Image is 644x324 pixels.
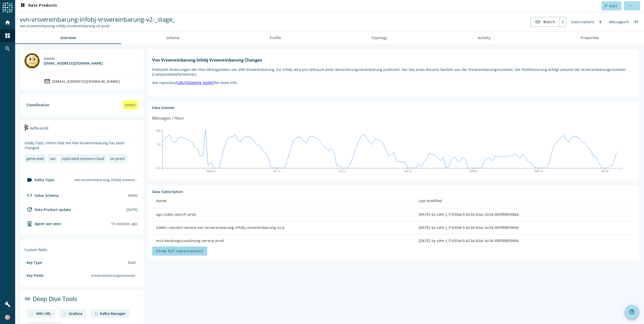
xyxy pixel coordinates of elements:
mat-icon: search [5,46,11,52]
div: Custom fields [24,247,140,252]
text: 0.0 [156,167,160,169]
div: ags-index-search-prod [156,212,411,217]
div: [EMAIL_ADDRESS][DOMAIN_NAME] [52,79,120,84]
mat-icon: link [24,296,31,302]
mat-icon: dashboard [5,33,11,39]
div: 9 [597,17,604,27]
div: 2 [559,17,566,26]
td: [DATE] by sdm_t_f1d554c9-d234-45ac-bc34-6fdf8989384b [415,208,635,221]
div: AVRO [128,193,138,198]
div: field [126,258,138,267]
div: Deep Dive Tools [24,294,140,307]
text: Thu 11 [273,170,281,173]
p: Publiziert Änderungen der Flex-Vertragsdaten von VVN Vrsvereinbarung. Ein Infobj wird pro Zeitrau... [152,67,635,77]
div: [EMAIL_ADDRESS][DOMAIN_NAME] [44,61,103,66]
div: Wiki URL [36,311,51,316]
span: Watch [543,17,555,26]
div: Data Product update [24,206,71,212]
mat-icon: dashboard [20,3,26,9]
div: Messages / Hour [152,115,184,121]
div: Kafka Topic [24,177,55,183]
div: Classification [26,102,49,107]
div: Data Subscription [152,189,635,194]
div: Infobj Topic inform that the Flex Vrsvereinbarung has been changed [24,141,140,150]
img: deep dive image [63,312,67,316]
span: Profile [270,36,281,40]
div: generated [26,156,44,161]
span: Topology [371,36,387,40]
td: [DATE] by sdm_t_f1d554c9-d234-45ac-bc34-6fdf8989384b [415,234,635,248]
text: Fri 12 [339,170,346,173]
text: 330 [156,129,160,132]
th: Last modified [415,194,635,208]
mat-icon: mail_outline [44,78,50,84]
span: vvn-vrsvereinbarung-infobj-vrsvereinbarung-v2-_stage_ [20,15,175,23]
div: Subscriptions [569,17,597,27]
span: Activity [478,36,491,40]
img: deep dive image [94,312,98,316]
div: 37 [632,17,641,27]
div: on-prem [110,156,125,161]
p: See repository for more info. [152,80,635,85]
a: deep dive imageGrafana [59,309,86,318]
mat-icon: more_horiz [629,4,632,7]
img: deep dive image [31,312,34,316]
mat-icon: code [26,192,33,198]
div: agent-env-prod [24,221,61,227]
span: Show full subscriptions [156,249,203,253]
a: [EMAIL_ADDRESS][DOMAIN_NAME] [24,77,140,86]
div: Grafana [69,311,82,316]
span: Data Products [20,3,57,9]
button: Watch [531,17,559,26]
mat-icon: label [26,177,33,183]
div: Key Fields [26,273,44,278]
div: Value Schema [24,192,59,198]
div: Messages/h [606,17,632,27]
div: kafka-prod [24,124,140,137]
img: kafka-prod [24,124,28,130]
text: Sat 13 [404,170,412,173]
div: Data Volume [152,105,635,110]
text: [DATE] [470,170,478,173]
img: spoud-logo.svg [3,3,13,13]
a: deep dive imageKafka Manager [90,309,130,318]
div: mcs-deckungszuordnung-service-prod [156,238,411,243]
button: Data Products [18,1,59,10]
div: replicated-onprem-cloud [62,156,104,161]
mat-icon: visibility [535,19,541,25]
h1: Vvn Vrsvereinbarung Infobj Vrsvereinbarung Changes [152,57,635,63]
button: Edit [602,1,621,10]
a: deep dive imageWiki URL [26,309,55,318]
button: Show full subscriptions [152,247,207,256]
div: [DATE] [126,207,138,212]
mat-icon: edit [605,4,607,7]
text: Wed 10 [207,170,216,173]
mat-icon: home [5,19,11,25]
div: Key Type [26,260,42,265]
td: [DATE] by sdm_t_f1d554c9-d234-45ac-bc34-6fdf8989384b [415,221,635,234]
div: Kafka Topic: vvn-vrsvereinbarung-infobj-vrsvereinbarung-v2-prod [20,23,175,28]
span: Overview [60,36,76,40]
mat-icon: help_outline [629,309,635,315]
mat-icon: build [5,301,11,307]
div: vvn-vrsvereinbarung-infobj-vrsvereinbarung-v2-prod [72,175,140,184]
div: intern [123,100,138,109]
div: vrsvereinbarungsnummer [89,271,138,280]
span: Edit [609,4,617,8]
div: Agents typically reports every 15min to 1h [111,221,138,226]
div: Owner [44,56,103,61]
mat-icon: update [26,206,33,212]
div: edwhc-connect-service-vvn-vrsvereinbarung-infobj-vrsvereinbarung-v2-p [156,225,411,230]
div: vvn [50,156,56,161]
a: [URL][DOMAIN_NAME] [176,80,214,85]
div: Kafka Manager [100,311,126,316]
img: 3dea2a89eac8bf533c9254fe83012bd2 [5,315,10,320]
text: 37 [157,143,160,146]
img: deadpool@mobi.ch [24,53,40,68]
text: Mon 15 [535,170,544,173]
th: Name [152,194,415,208]
span: Schema [166,36,179,40]
span: Properties [581,36,599,40]
text: Tue 16 [601,170,609,173]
